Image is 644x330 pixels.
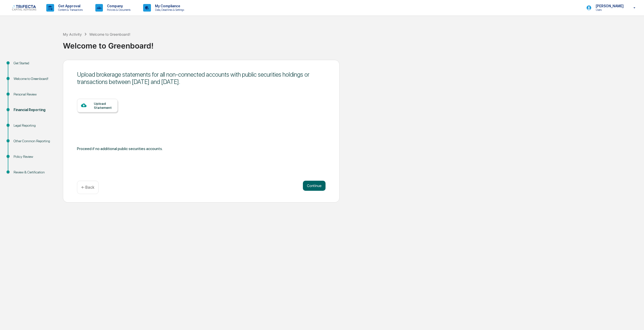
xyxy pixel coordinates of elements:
[12,5,36,11] img: logo
[14,76,55,81] div: Welcome to Greenboard!
[14,138,55,144] div: Other Common Reporting
[103,8,133,12] p: Policies & Documents
[14,61,55,66] div: Get Started
[89,32,130,36] div: Welcome to Greenboard!
[77,71,326,85] div: Upload brokerage statements for all non-connected accounts with public securities holdings or tra...
[151,8,187,12] p: Data, Deadlines & Settings
[81,185,94,190] p: ← Back
[14,154,55,159] div: Policy Review
[592,4,626,8] p: [PERSON_NAME]
[14,92,55,97] div: Personal Review
[77,145,326,152] div: Proceed if no additional public securities accounts.
[303,181,326,191] button: Continue
[63,32,82,36] div: My Activity
[14,170,55,175] div: Review & Certification
[14,123,55,128] div: Legal Reporting
[592,8,626,12] p: Users
[63,37,641,50] div: Welcome to Greenboard!
[54,4,85,8] p: Get Approval
[628,313,641,327] iframe: Open customer support
[14,107,55,113] div: Financial Reporting
[94,102,114,110] div: Upload Statement
[54,8,85,12] p: Content & Transactions
[103,4,133,8] p: Company
[151,4,187,8] p: My Compliance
